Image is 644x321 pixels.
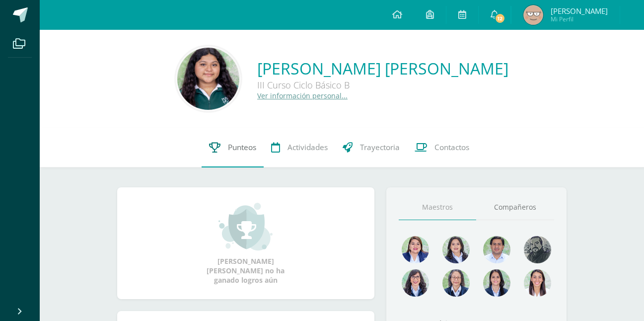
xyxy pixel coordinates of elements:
a: Ver información personal... [257,91,348,100]
img: b1da893d1b21f2b9f45fcdf5240f8abd.png [402,269,429,297]
span: Mi Perfil [551,15,608,23]
a: Compañeros [476,195,554,220]
a: Actividades [264,128,335,167]
span: [PERSON_NAME] [551,6,608,16]
a: Contactos [407,128,477,167]
img: a4fe074c727da56f675261e42137d855.png [177,48,239,110]
span: Actividades [287,142,328,153]
a: Punteos [202,128,264,167]
img: 45e5189d4be9c73150df86acb3c68ab9.png [442,236,470,263]
img: 38d188cc98c34aa903096de2d1c9671e.png [524,269,551,297]
img: 135afc2e3c36cc19cf7f4a6ffd4441d1.png [402,236,429,263]
span: Punteos [228,142,256,153]
div: [PERSON_NAME] [PERSON_NAME] no ha ganado logros aún [196,202,295,285]
img: achievement_small.png [218,202,273,251]
span: Contactos [434,142,469,153]
img: da0de1698857389b01b9913c08ee4643.png [523,5,543,25]
a: Trayectoria [335,128,407,167]
span: 12 [495,13,505,24]
a: [PERSON_NAME] [PERSON_NAME] [257,58,508,79]
div: III Curso Ciclo Básico B [257,79,508,91]
img: 1e7bfa517bf798cc96a9d855bf172288.png [483,236,510,263]
img: 68491b968eaf45af92dd3338bd9092c6.png [442,269,470,297]
img: 4179e05c207095638826b52d0d6e7b97.png [524,236,551,263]
a: Maestros [399,195,477,220]
span: Trayectoria [360,142,400,153]
img: d4e0c534ae446c0d00535d3bb96704e9.png [483,269,510,297]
